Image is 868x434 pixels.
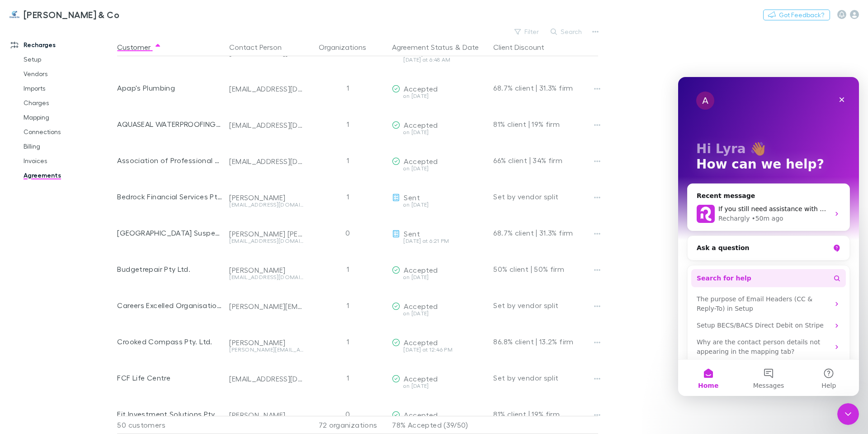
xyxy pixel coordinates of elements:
[319,38,377,56] button: Organizations
[229,338,303,347] div: [PERSON_NAME]
[14,154,122,168] a: Invoices
[229,238,303,244] div: [EMAIL_ADDRESS][DOMAIN_NAME]
[404,193,420,202] span: Sent
[307,360,388,396] div: 1
[493,360,598,396] div: Set by vendor split
[392,347,486,352] div: [DATE] at 12:46 PM
[117,416,226,434] div: 50 customers
[14,139,122,154] a: Billing
[117,38,161,56] button: Customer
[4,4,125,25] a: [PERSON_NAME] & Co
[546,26,587,37] button: Search
[229,374,303,383] div: [EMAIL_ADDRESS][DOMAIN_NAME]
[19,197,73,206] span: Search for help
[493,251,598,287] div: 50% client | 50% firm
[117,323,222,360] div: Crooked Compass Pty. Ltd.
[392,38,453,56] button: Agreement Status
[13,192,168,210] button: Search for help
[143,305,158,312] span: Help
[229,229,303,238] div: [PERSON_NAME] [PERSON_NAME]
[392,275,486,280] div: on [DATE]
[14,67,122,81] a: Vendors
[14,96,122,110] a: Charges
[117,142,222,178] div: Association of Professional Social Compliance Auditors, Inc.
[307,416,388,434] div: 72 organizations
[493,323,598,360] div: 86.8% client | 13.2% firm
[404,121,438,129] span: Accepted
[392,93,486,99] div: on [DATE]
[404,410,438,419] span: Accepted
[19,217,151,236] div: The purpose of Email Headers (CC & Reply-To) in Setup
[404,338,438,347] span: Accepted
[493,70,598,106] div: 68.7% client | 31.3% firm
[392,130,486,135] div: on [DATE]
[462,38,479,56] button: Date
[307,251,388,287] div: 1
[404,229,420,238] span: Sent
[19,166,151,176] div: Ask a question
[229,38,292,56] button: Contact Person
[392,311,486,316] div: on [DATE]
[307,106,388,142] div: 1
[117,178,222,215] div: Bedrock Financial Services Pty. Ltd.
[392,202,486,207] div: on [DATE]
[9,159,172,183] div: Ask a question
[24,9,119,20] h3: [PERSON_NAME] & Co
[510,26,544,37] button: Filter
[307,178,388,215] div: 1
[20,305,40,312] span: Home
[392,57,486,63] div: [DATE] at 6:48 AM
[117,70,222,106] div: Apap's Plumbing
[156,14,172,31] div: Close
[13,214,168,240] div: The purpose of Email Headers (CC & Reply-To) in Setup
[229,84,303,93] div: [EMAIL_ADDRESS][DOMAIN_NAME]
[229,347,303,352] div: [PERSON_NAME][EMAIL_ADDRESS][DOMAIN_NAME]
[9,9,20,20] img: Cruz & Co's Logo
[229,275,303,280] div: [EMAIL_ADDRESS][DOMAIN_NAME]
[117,106,222,142] div: AQUASEAL WATERPROOFING NSW PTY LTD
[117,396,222,432] div: Fit Investment Solutions Pty Ltd
[14,125,122,139] a: Connections
[40,137,71,146] div: Rechargly
[392,238,486,244] div: [DATE] at 6:21 PM
[493,178,598,215] div: Set by vendor split
[229,302,303,311] div: [PERSON_NAME][EMAIL_ADDRESS][DOMAIN_NAME]
[13,240,168,257] div: Setup BECS/BACS Direct Debit on Stripe
[117,251,222,287] div: Budgetrepair Pty Ltd.
[117,360,222,396] div: FCF Life Centre
[404,265,438,274] span: Accepted
[404,374,438,383] span: Accepted
[229,157,303,166] div: [EMAIL_ADDRESS][DOMAIN_NAME]
[229,265,303,275] div: [PERSON_NAME]
[117,215,222,251] div: [GEOGRAPHIC_DATA] Suspension Pty Ltd
[14,81,122,96] a: Imports
[404,302,438,310] span: Accepted
[19,260,151,280] div: Why are the contact person details not appearing in the mapping tab?
[75,305,106,312] span: Messages
[392,383,486,389] div: on [DATE]
[14,52,122,67] a: Setup
[2,38,122,52] a: Recharges
[763,10,830,20] button: Got Feedback?
[404,157,438,165] span: Accepted
[229,410,303,420] div: [PERSON_NAME]
[493,142,598,178] div: 66% client | 34% firm
[493,106,598,142] div: 81% client | 19% firm
[307,70,388,106] div: 1
[307,287,388,323] div: 1
[404,84,438,93] span: Accepted
[307,396,388,432] div: 0
[493,396,598,432] div: 81% client | 19% firm
[121,283,181,319] button: Help
[229,193,303,202] div: [PERSON_NAME]
[493,38,555,56] button: Client Discount
[14,168,122,183] a: Agreements
[229,202,303,207] div: [EMAIL_ADDRESS][DOMAIN_NAME]
[493,215,598,251] div: 68.7% client | 31.3% firm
